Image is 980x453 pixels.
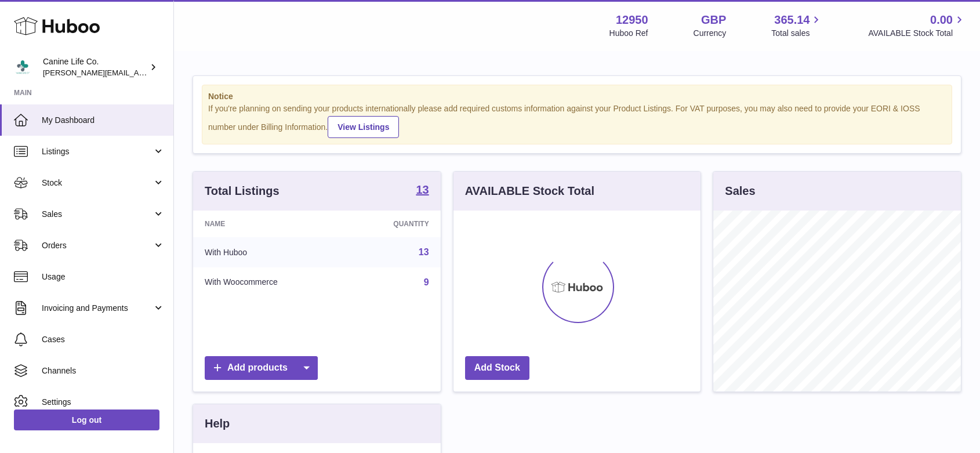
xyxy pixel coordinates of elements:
[701,12,726,28] strong: GBP
[868,28,966,39] span: AVAILABLE Stock Total
[205,356,318,380] a: Add products
[193,267,347,298] td: With Woocommerce
[42,397,165,408] span: Settings
[725,183,755,199] h3: Sales
[419,247,429,257] a: 13
[43,56,147,78] div: Canine Life Co.
[42,303,153,314] span: Invoicing and Payments
[193,211,347,237] th: Name
[205,183,280,199] h3: Total Listings
[208,91,946,102] strong: Notice
[609,28,648,39] div: Huboo Ref
[42,146,153,157] span: Listings
[43,68,233,77] span: [PERSON_NAME][EMAIL_ADDRESS][DOMAIN_NAME]
[868,12,966,39] a: 0.00 AVAILABLE Stock Total
[193,237,347,267] td: With Huboo
[14,59,31,76] img: kevin@clsgltd.co.uk
[465,356,529,380] a: Add Stock
[42,177,153,189] span: Stock
[42,365,165,376] span: Channels
[465,183,594,199] h3: AVAILABLE Stock Total
[424,277,429,287] a: 9
[616,12,648,28] strong: 12950
[347,211,441,237] th: Quantity
[42,209,153,220] span: Sales
[930,12,953,28] span: 0.00
[774,12,810,28] span: 365.14
[14,409,159,430] a: Log out
[771,12,823,39] a: 365.14 Total sales
[416,184,429,195] strong: 13
[42,271,165,282] span: Usage
[694,28,727,39] div: Currency
[42,334,165,345] span: Cases
[42,240,153,251] span: Orders
[771,28,823,39] span: Total sales
[42,115,165,126] span: My Dashboard
[205,416,230,432] h3: Help
[328,116,399,138] a: View Listings
[208,103,946,138] div: If you're planning on sending your products internationally please add required customs informati...
[416,184,429,198] a: 13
